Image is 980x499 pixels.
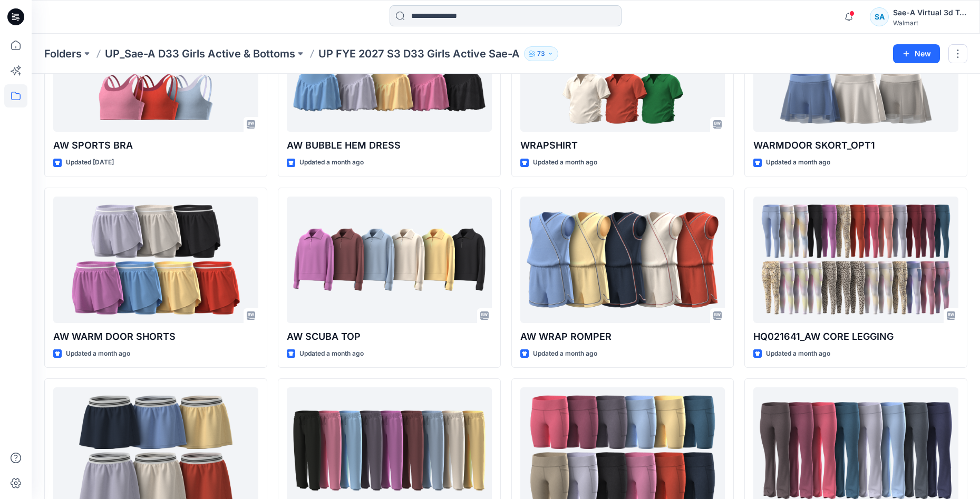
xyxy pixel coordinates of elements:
[520,197,725,323] a: AW WRAP ROMPER
[893,6,967,19] div: Sae-A Virtual 3d Team
[287,329,492,344] p: AW SCUBA TOP
[53,138,258,153] p: AW SPORTS BRA
[318,46,520,61] p: UP FYE 2027 S3 D33 Girls Active Sae-A
[44,46,82,61] a: Folders
[893,44,940,63] button: New
[520,138,725,153] p: WRAPSHIRT
[533,157,597,168] p: Updated a month ago
[105,46,295,61] a: UP_Sae-A D33 Girls Active & Bottoms
[53,197,258,323] a: AW WARM DOOR SHORTS
[766,157,830,168] p: Updated a month ago
[299,157,364,168] p: Updated a month ago
[753,329,958,344] p: HQ021641_AW CORE LEGGING
[870,7,889,26] div: SA
[520,329,725,344] p: AW WRAP ROMPER
[533,348,597,359] p: Updated a month ago
[766,348,830,359] p: Updated a month ago
[524,46,558,61] button: 73
[287,197,492,323] a: AW SCUBA TOP
[753,138,958,153] p: WARMDOOR SKORT_OPT1
[893,19,967,27] div: Walmart
[537,48,545,60] p: 73
[753,197,958,323] a: HQ021641_AW CORE LEGGING
[66,157,114,168] p: Updated [DATE]
[287,138,492,153] p: AW BUBBLE HEM DRESS
[299,348,364,359] p: Updated a month ago
[53,329,258,344] p: AW WARM DOOR SHORTS
[66,348,130,359] p: Updated a month ago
